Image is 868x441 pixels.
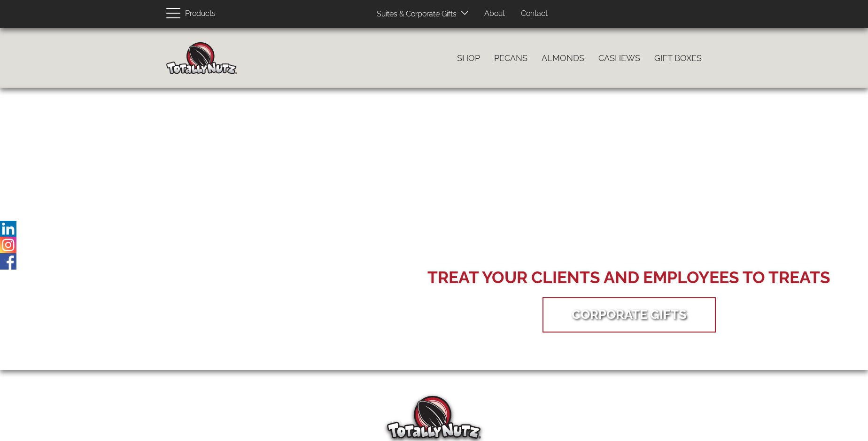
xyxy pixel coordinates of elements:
[535,48,591,68] a: Almonds
[450,48,487,68] a: Shop
[487,48,535,68] a: Pecans
[591,48,647,68] a: Cashews
[647,48,709,68] a: Gift Boxes
[477,5,512,23] a: About
[370,5,459,23] a: Suites & Corporate Gifts
[427,266,830,289] div: Treat your Clients and Employees to Treats
[166,42,237,74] img: Home
[558,300,701,329] a: Corporate Gifts
[387,396,481,439] img: Totally Nutz Logo
[185,7,216,21] span: Products
[514,5,555,23] a: Contact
